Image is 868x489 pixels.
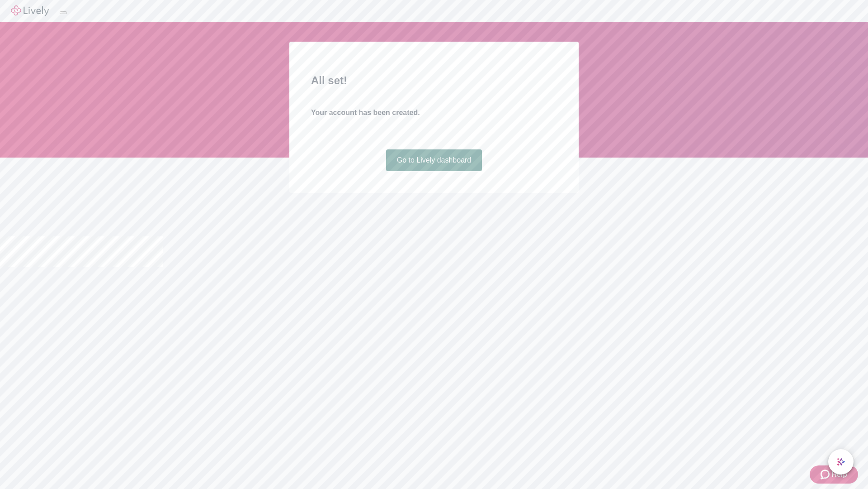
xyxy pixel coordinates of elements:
[831,469,847,480] span: Help
[836,457,845,466] svg: Lively AI Assistant
[810,465,858,484] button: Zendesk support iconHelp
[311,107,557,118] h4: Your account has been created.
[828,449,854,475] button: chat
[311,72,557,89] h2: All set!
[60,11,67,14] button: Log out
[386,149,482,171] a: Go to Lively dashboard
[821,469,831,480] svg: Zendesk support icon
[11,5,49,16] img: Lively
